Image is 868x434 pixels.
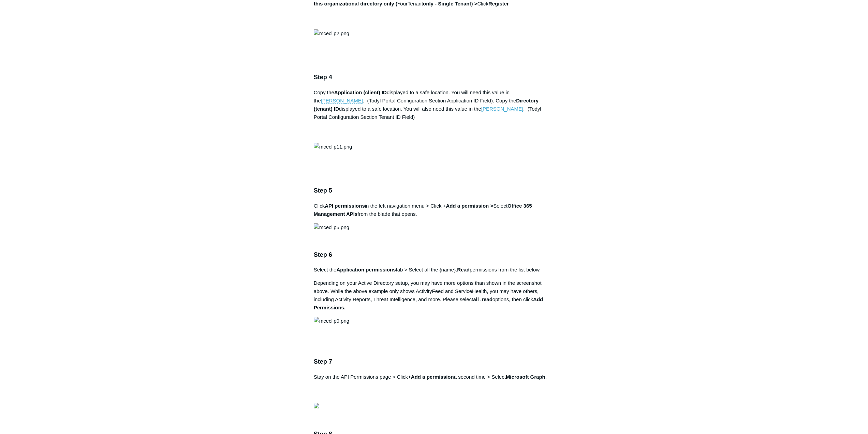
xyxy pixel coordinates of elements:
h3: Step 7 [314,357,555,367]
p: Click in the left navigation menu > Click + Select from the blade that opens. [314,202,555,218]
a: [PERSON_NAME] [321,98,363,104]
h3: Step 5 [314,186,555,196]
strong: Directory (tenant) ID [314,98,539,112]
a: [PERSON_NAME] [481,106,523,112]
img: mceclip5.png [314,223,349,232]
strong: Read [457,267,470,272]
strong: only - Single Tenant) > [423,1,477,6]
img: 28065698685203 [314,403,319,408]
h3: Step 6 [314,250,555,260]
p: Stay on the API Permissions page > Click a second time > Select . [314,373,555,397]
img: mceclip11.png [314,143,352,151]
p: Depending on your Active Directory setup, you may have more options than shown in the screenshot ... [314,279,555,312]
strong: Office 365 Management APIs [314,203,532,217]
h3: Step 4 [314,72,555,82]
strong: all .read [473,296,492,302]
strong: Application permissions [336,267,396,272]
strong: Application (client) ID [334,89,387,95]
img: mceclip0.png [314,317,349,325]
strong: +Add a permission [408,374,454,380]
p: Copy the displayed to a safe location. You will need this value in the . (Todyl Portal Configurat... [314,88,555,138]
p: Select the tab > Select all the {name}. permissions from the list below. [314,266,555,274]
strong: Register [488,1,509,6]
strong: Add a permission > [446,203,493,209]
strong: Microsoft Graph [506,374,545,380]
strong: API permissions [325,203,365,209]
img: mceclip2.png [314,29,349,38]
